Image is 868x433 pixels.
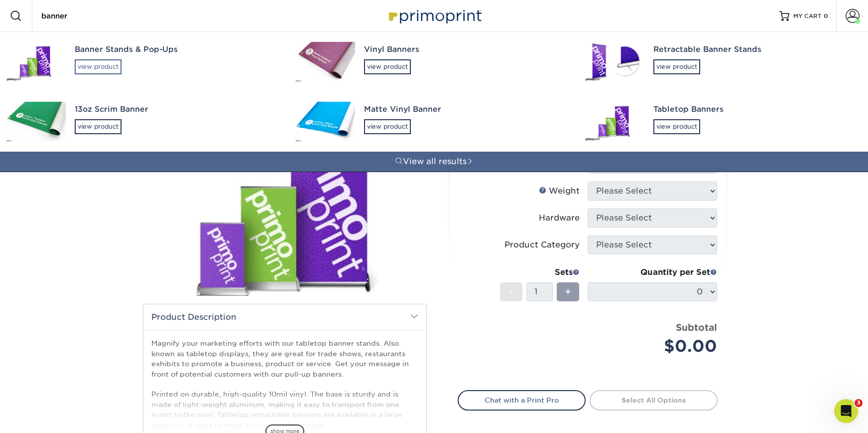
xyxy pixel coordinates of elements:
div: view product [364,59,411,74]
div: Retractable Banner Stands [653,44,856,55]
div: Banner Stands & Pop-Ups [75,44,277,55]
div: 13oz Scrim Banner [75,104,277,115]
img: Tabletop Banners [585,102,644,142]
span: MY CART [793,12,822,20]
img: 13oz Scrim Banner [6,102,66,142]
img: Primoprint [384,5,484,26]
div: view product [75,119,122,134]
a: Vinyl Bannersview product [289,32,579,92]
iframe: Intercom live chat [834,399,858,423]
div: Tabletop Banners [653,104,856,115]
strong: Subtotal [676,322,717,333]
a: Matte Vinyl Bannerview product [289,92,579,152]
a: Select All Options [590,390,718,410]
a: Chat with a Print Pro [458,390,586,410]
h2: Product Description [143,304,426,330]
div: Product Category [504,239,580,251]
div: Weight [539,185,580,197]
div: Hardware [539,212,580,224]
div: Quantity per Set [588,266,717,278]
p: Magnify your marketing efforts with our tabletop banner stands. Also known as tabletop displays, ... [151,338,418,430]
a: Tabletop Bannersview product [579,92,868,152]
div: $0.00 [595,334,717,358]
input: SEARCH PRODUCTS..... [40,10,137,22]
img: Matte Vinyl Banner [295,102,355,142]
a: Retractable Banner Standsview product [579,32,868,92]
img: Vinyl Banners [295,42,355,82]
img: Retractable Banner Stands [585,42,644,82]
div: view product [653,59,700,74]
div: Sets [500,266,580,278]
span: 0 [824,12,828,19]
div: view product [653,119,700,134]
span: + [565,284,571,299]
div: view product [75,59,122,74]
span: - [509,284,513,299]
div: view product [364,119,411,134]
div: Matte Vinyl Banner [364,104,567,115]
div: Vinyl Banners [364,44,567,55]
img: Banner Stands & Pop-Ups [6,42,66,82]
img: Tabletop 01 [143,110,427,307]
span: 3 [855,399,863,407]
